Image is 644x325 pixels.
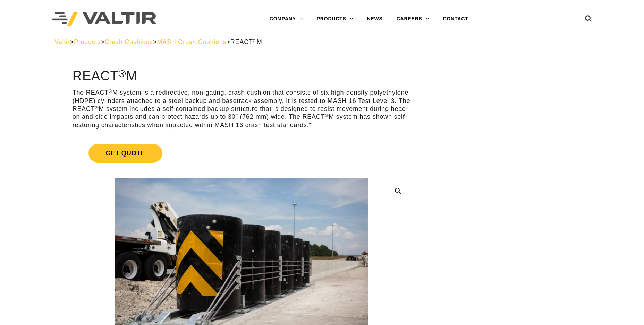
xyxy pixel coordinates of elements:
[263,12,310,26] a: COMPANY
[73,89,411,129] p: The REACT M system is a redirective, non-gating, crash cushion that consists of six high-density ...
[390,12,436,26] a: CAREERS
[230,38,262,45] span: REACT M
[436,12,475,26] a: CONTACT
[360,12,389,26] a: NEWS
[74,38,101,45] a: Products
[118,68,126,79] sup: ®
[88,144,162,162] span: Get Quote
[310,12,360,26] a: PRODUCTS
[54,38,590,46] div: > > > >
[73,69,411,84] h1: REACT M
[157,38,226,45] a: MASH Crash Cushions
[73,135,411,171] a: Get Quote
[54,38,70,45] a: Valtir
[52,12,156,26] img: Valtir
[105,38,153,45] a: Crash Cushions
[109,89,112,94] sup: ®
[95,105,99,110] sup: ®
[253,38,257,43] sup: ®
[325,113,329,118] sup: ®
